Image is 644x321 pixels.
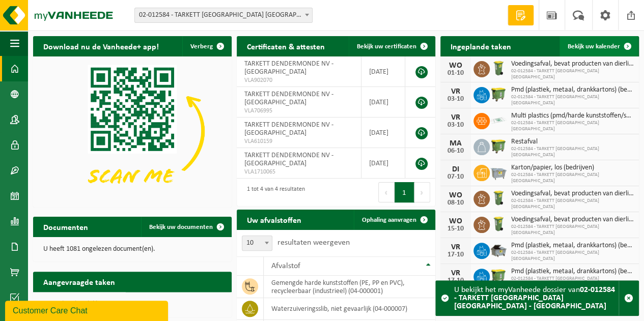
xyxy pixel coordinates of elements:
[511,250,634,262] span: 02-012584 - TARKETT [GEOGRAPHIC_DATA] [GEOGRAPHIC_DATA]
[445,122,466,129] div: 03-10
[149,224,213,230] span: Bekijk uw documenten
[490,189,507,207] img: WB-0140-HPE-GN-50
[511,94,634,106] span: 02-012584 - TARKETT [GEOGRAPHIC_DATA] [GEOGRAPHIC_DATA]
[141,217,231,237] a: Bekijk uw documenten
[511,138,634,146] span: Restafval
[354,210,434,230] a: Ophaling aanvragen
[33,272,125,291] h2: Aangevraagde taken
[445,165,466,173] div: DI
[445,251,466,258] div: 17-10
[361,148,405,179] td: [DATE]
[440,36,521,56] h2: Ingeplande taken
[361,118,405,148] td: [DATE]
[445,269,466,277] div: VR
[490,163,507,181] img: WB-2500-GAL-GY-01
[445,113,466,122] div: VR
[454,286,615,310] strong: 02-012584 - TARKETT [GEOGRAPHIC_DATA] [GEOGRAPHIC_DATA] - [GEOGRAPHIC_DATA]
[490,85,507,103] img: WB-1100-HPE-GN-50
[511,120,634,132] span: 02-012584 - TARKETT [GEOGRAPHIC_DATA] [GEOGRAPHIC_DATA]
[511,146,634,158] span: 02-012584 - TARKETT [GEOGRAPHIC_DATA] [GEOGRAPHIC_DATA]
[357,43,416,50] span: Bekijk uw certificaten
[237,210,312,229] h2: Uw afvalstoffen
[490,215,507,232] img: WB-0140-HPE-GN-50
[361,56,405,87] td: [DATE]
[511,68,634,80] span: 02-012584 - TARKETT [GEOGRAPHIC_DATA] [GEOGRAPHIC_DATA]
[395,182,414,202] button: 1
[568,43,620,50] span: Bekijk uw kalender
[511,172,634,184] span: 02-012584 - TARKETT [GEOGRAPHIC_DATA] [GEOGRAPHIC_DATA]
[378,182,395,202] button: Previous
[277,239,350,247] label: resultaten weergeven
[242,236,272,250] span: 10
[511,86,634,94] span: Pmd (plastiek, metaal, drankkartons) (bedrijven)
[445,62,466,70] div: WO
[244,152,333,167] span: TARKETT DENDERMONDE NV - [GEOGRAPHIC_DATA]
[33,56,232,206] img: Download de VHEPlus App
[511,190,634,198] span: Voedingsafval, bevat producten van dierlijke oorsprong, onverpakt, categorie 3
[445,87,466,96] div: VR
[361,87,405,118] td: [DATE]
[43,246,221,253] p: U heeft 1081 ongelezen document(en).
[244,107,353,115] span: VLA706995
[490,60,507,77] img: WB-0140-HPE-GN-50
[490,137,507,155] img: WB-1100-HPE-GN-50
[445,199,466,207] div: 08-10
[264,276,435,298] td: gemengde harde kunststoffen (PE, PP en PVC), recycleerbaar (industrieel) (04-000001)
[244,91,333,106] span: TARKETT DENDERMONDE NV - [GEOGRAPHIC_DATA]
[559,36,638,56] a: Bekijk uw kalender
[445,243,466,251] div: VR
[511,276,634,288] span: 02-012584 - TARKETT [GEOGRAPHIC_DATA] [GEOGRAPHIC_DATA]
[244,168,353,176] span: VLA1710065
[414,182,430,202] button: Next
[445,217,466,225] div: WO
[511,242,634,250] span: Pmd (plastiek, metaal, drankkartons) (bedrijven)
[271,262,300,270] span: Afvalstof
[244,76,353,84] span: VLA902070
[445,70,466,77] div: 01-10
[511,268,634,276] span: Pmd (plastiek, metaal, drankkartons) (bedrijven)
[237,36,335,56] h2: Certificaten & attesten
[362,217,416,223] span: Ophaling aanvragen
[445,148,466,155] div: 06-10
[511,216,634,224] span: Voedingsafval, bevat producten van dierlijke oorsprong, onverpakt, categorie 3
[242,181,305,203] div: 1 tot 4 van 4 resultaten
[244,137,353,145] span: VLA610159
[134,8,313,23] span: 02-012584 - TARKETT DENDERMONDE NV - DENDERMONDE
[445,191,466,199] div: WO
[135,8,312,22] span: 02-012584 - TARKETT DENDERMONDE NV - DENDERMONDE
[264,298,435,320] td: waterzuiveringsslib, niet gevaarlijk (04-000007)
[454,281,619,315] div: U bekijkt het myVanheede dossier van
[5,299,170,321] iframe: chat widget
[244,60,333,76] span: TARKETT DENDERMONDE NV - [GEOGRAPHIC_DATA]
[33,36,169,56] h2: Download nu de Vanheede+ app!
[511,198,634,210] span: 02-012584 - TARKETT [GEOGRAPHIC_DATA] [GEOGRAPHIC_DATA]
[490,241,507,258] img: WB-5000-GAL-GY-01
[445,173,466,181] div: 07-10
[511,112,634,120] span: Multi plastics (pmd/harde kunststoffen/spanbanden/eps/folie naturel/folie gemeng...
[511,60,634,68] span: Voedingsafval, bevat producten van dierlijke oorsprong, onverpakt, categorie 3
[182,36,231,56] button: Verberg
[511,164,634,172] span: Karton/papier, los (bedrijven)
[445,225,466,232] div: 15-10
[244,121,333,137] span: TARKETT DENDERMONDE NV - [GEOGRAPHIC_DATA]
[33,217,98,237] h2: Documenten
[445,277,466,284] div: 17-10
[511,224,634,236] span: 02-012584 - TARKETT [GEOGRAPHIC_DATA] [GEOGRAPHIC_DATA]
[445,139,466,148] div: MA
[490,111,507,129] img: LP-SK-00500-LPE-16
[490,267,507,284] img: WB-1100-HPE-GN-50
[445,96,466,103] div: 03-10
[349,36,434,56] a: Bekijk uw certificaten
[190,43,213,50] span: Verberg
[242,236,272,251] span: 10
